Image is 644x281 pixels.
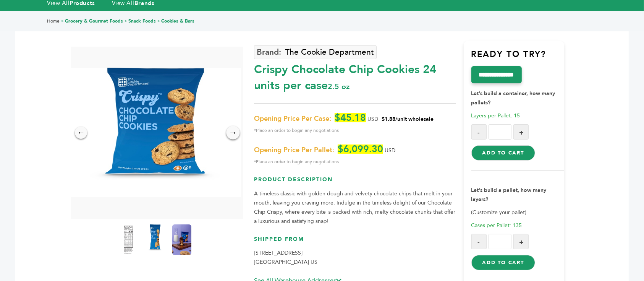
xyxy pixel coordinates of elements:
span: USD [367,115,378,123]
button: Add to Cart [471,255,535,270]
button: - [471,234,487,249]
h3: Ready to try? [471,49,565,66]
span: > [61,18,64,24]
img: Crispy™ - Chocolate Chip Cookies 24 units per case 2.5 oz [172,224,191,255]
a: Grocery & Gourmet Foods [65,18,123,24]
p: A timeless classic with golden dough and velvety chocolate chips that melt in your mouth, leaving... [254,189,456,226]
strong: Let's build a pallet, how many layers? [471,187,547,203]
img: Crispy™ - Chocolate Chip Cookies 24 units per case 2.5 oz Nutrition Info [119,224,138,255]
p: (Customize your pallet) [471,208,565,217]
span: Layers per Pallet: 15 [471,112,520,119]
div: ← [75,127,87,139]
img: Crispy™ - Chocolate Chip Cookies 24 units per case 2.5 oz [69,68,241,197]
span: $45.18 [335,113,366,122]
span: Opening Price Per Case: [254,114,331,123]
a: The Cookie Department [254,45,377,59]
a: Cookies & Bars [161,18,194,24]
span: 2.5 oz [328,81,350,92]
span: *Place an order to begin any negotiations [254,157,456,166]
a: Home [47,18,60,24]
button: + [513,234,529,249]
img: Crispy™ - Chocolate Chip Cookies 24 units per case 2.5 oz [146,224,165,255]
strong: Let's build a container, how many pallets? [471,90,555,106]
button: + [513,124,529,140]
span: > [124,18,127,24]
span: Cases per Pallet: 135 [471,222,522,229]
a: Snack Foods [128,18,156,24]
div: → [227,126,240,139]
span: $1.88/unit wholesale [382,115,434,123]
button: Add to Cart [471,145,535,161]
h3: Product Description [254,176,456,189]
h3: Shipped From [254,236,456,249]
p: [STREET_ADDRESS] [GEOGRAPHIC_DATA] US [254,249,456,267]
span: $6,099.30 [338,145,383,154]
button: - [471,124,487,140]
span: > [157,18,160,24]
span: *Place an order to begin any negotiations [254,126,456,135]
span: USD [385,147,395,154]
span: Opening Price Per Pallet: [254,146,334,155]
div: Crispy Chocolate Chip Cookies 24 units per case [254,58,456,94]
